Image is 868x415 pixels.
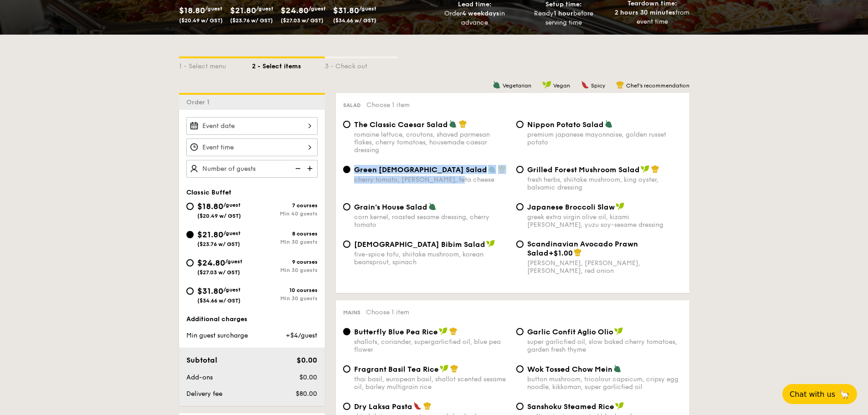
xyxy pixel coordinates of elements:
span: Vegan [553,82,570,89]
span: Salad [343,102,361,108]
input: Event date [186,117,318,135]
img: icon-chef-hat.a58ddaea.svg [459,120,467,128]
img: icon-add.58712e84.svg [304,160,318,177]
span: Sanshoku Steamed Rice [527,402,614,411]
img: icon-vegan.f8ff3823.svg [616,202,625,210]
div: thai basil, european basil, shallot scented sesame oil, barley multigrain rice [354,375,509,391]
div: button mushroom, tricolour capsicum, cripsy egg noodle, kikkoman, super garlicfied oil [527,375,682,391]
span: ($34.66 w/ GST) [333,17,376,24]
span: Add-ons [186,374,213,381]
span: ($27.03 w/ GST) [197,269,240,276]
span: Classic Buffet [186,189,231,196]
input: Number of guests [186,160,318,178]
div: Order in advance [434,9,516,27]
span: Min guest surcharge [186,332,248,339]
img: icon-spicy.37a8142b.svg [413,402,421,410]
input: Nippon Potato Saladpremium japanese mayonnaise, golden russet potato [516,121,524,128]
span: /guest [308,5,326,12]
img: icon-spicy.37a8142b.svg [581,81,589,89]
input: Butterfly Blue Pea Riceshallots, coriander, supergarlicfied oil, blue pea flower [343,328,350,335]
span: /guest [223,202,241,208]
div: 1 - Select menu [179,58,252,71]
span: Lead time: [458,0,492,8]
div: shallots, coriander, supergarlicfied oil, blue pea flower [354,338,509,354]
img: icon-vegetarian.fe4039eb.svg [428,202,437,210]
img: icon-vegan.f8ff3823.svg [440,364,449,373]
img: icon-vegan.f8ff3823.svg [486,240,495,248]
input: Fragrant Basil Tea Ricethai basil, european basil, shallot scented sesame oil, barley multigrain ... [343,365,350,373]
span: ($23.76 w/ GST) [230,17,273,24]
div: Min 30 guests [252,295,318,302]
input: Wok Tossed Chow Meinbutton mushroom, tricolour capsicum, cripsy egg noodle, kikkoman, super garli... [516,365,524,373]
input: Garlic Confit Aglio Oliosuper garlicfied oil, slow baked cherry tomatoes, garden fresh thyme [516,328,524,335]
span: Subtotal [186,356,217,364]
div: Min 40 guests [252,210,318,217]
span: /guest [225,258,242,265]
span: /guest [223,287,241,293]
span: $18.80 [179,5,205,15]
div: 2 - Select items [252,58,325,71]
input: $24.80/guest($27.03 w/ GST)9 coursesMin 30 guests [186,259,194,266]
span: Scandinavian Avocado Prawn Salad [527,240,638,257]
img: icon-vegan.f8ff3823.svg [641,165,650,173]
span: Vegetarian [503,82,531,89]
input: Grain's House Saladcorn kernel, roasted sesame dressing, cherry tomato [343,203,350,210]
img: icon-vegan.f8ff3823.svg [439,327,448,335]
input: [DEMOGRAPHIC_DATA] Bibim Saladfive-spice tofu, shiitake mushroom, korean beansprout, spinach [343,241,350,248]
img: icon-chef-hat.a58ddaea.svg [449,327,457,335]
span: ($20.49 w/ GST) [197,213,241,219]
span: Fragrant Basil Tea Rice [354,365,439,374]
div: premium japanese mayonnaise, golden russet potato [527,131,682,146]
span: $24.80 [281,5,308,15]
div: Min 30 guests [252,267,318,273]
strong: 1 hour [554,10,573,17]
img: icon-vegetarian.fe4039eb.svg [493,81,501,89]
div: from event time [611,8,693,26]
img: icon-chef-hat.a58ddaea.svg [651,165,659,173]
div: Additional charges [186,315,318,324]
span: +$1.00 [549,249,573,257]
div: 3 - Check out [325,58,398,71]
span: [DEMOGRAPHIC_DATA] Bibim Salad [354,240,485,249]
span: ($34.66 w/ GST) [197,297,241,304]
img: icon-vegan.f8ff3823.svg [614,327,623,335]
span: Chef's recommendation [626,82,689,89]
span: $31.80 [197,286,223,296]
span: Setup time: [545,0,582,8]
span: Order 1 [186,98,213,106]
span: ($20.49 w/ GST) [179,17,223,24]
span: The Classic Caesar Salad [354,120,448,129]
span: $21.80 [197,230,223,240]
input: $31.80/guest($34.66 w/ GST)10 coursesMin 30 guests [186,287,194,295]
input: Japanese Broccoli Slawgreek extra virgin olive oil, kizami [PERSON_NAME], yuzu soy-sesame dressing [516,203,524,210]
button: Chat with us🦙 [782,384,857,404]
span: Delivery fee [186,390,222,398]
input: Grilled Forest Mushroom Saladfresh herbs, shiitake mushroom, king oyster, balsamic dressing [516,166,524,173]
span: ($27.03 w/ GST) [281,17,324,24]
span: $80.00 [296,390,317,398]
input: Green [DEMOGRAPHIC_DATA] Saladcherry tomato, [PERSON_NAME], feta cheese [343,166,350,173]
span: ($23.76 w/ GST) [197,241,240,247]
img: icon-chef-hat.a58ddaea.svg [498,165,506,173]
div: 8 courses [252,231,318,237]
img: icon-chef-hat.a58ddaea.svg [423,402,431,410]
strong: 2 hours 30 minutes [615,9,675,16]
div: romaine lettuce, croutons, shaved parmesan flakes, cherry tomatoes, housemade caesar dressing [354,131,509,154]
input: Event time [186,138,318,156]
img: icon-vegetarian.fe4039eb.svg [605,120,613,128]
input: The Classic Caesar Saladromaine lettuce, croutons, shaved parmesan flakes, cherry tomatoes, house... [343,121,350,128]
div: greek extra virgin olive oil, kizami [PERSON_NAME], yuzu soy-sesame dressing [527,213,682,229]
img: icon-chef-hat.a58ddaea.svg [574,248,582,256]
span: +$4/guest [286,332,317,339]
img: icon-vegetarian.fe4039eb.svg [488,165,496,173]
span: Mains [343,309,360,316]
input: Scandinavian Avocado Prawn Salad+$1.00[PERSON_NAME], [PERSON_NAME], [PERSON_NAME], red onion [516,241,524,248]
span: Japanese Broccoli Slaw [527,203,615,211]
span: $0.00 [297,356,317,364]
span: $24.80 [197,258,225,268]
div: [PERSON_NAME], [PERSON_NAME], [PERSON_NAME], red onion [527,259,682,275]
div: super garlicfied oil, slow baked cherry tomatoes, garden fresh thyme [527,338,682,354]
img: icon-vegetarian.fe4039eb.svg [449,120,457,128]
div: 9 courses [252,259,318,265]
span: Dry Laksa Pasta [354,402,412,411]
